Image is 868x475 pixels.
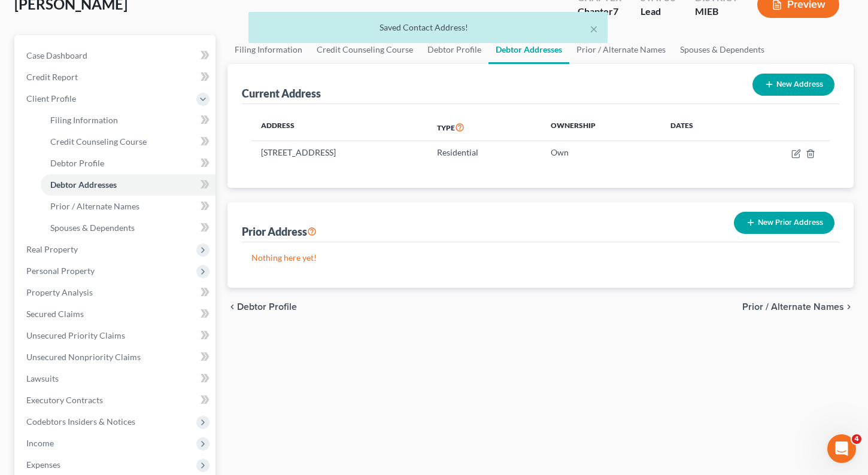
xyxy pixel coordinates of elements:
[50,158,104,168] span: Debtor Profile
[251,114,428,141] th: Address
[26,50,87,60] span: Case Dashboard
[41,217,216,239] a: Spouses & Dependents
[50,179,117,190] span: Debtor Addresses
[752,74,834,96] button: New Address
[420,35,488,64] a: Debtor Profile
[41,153,216,174] a: Debtor Profile
[17,368,216,389] a: Lawsuits
[541,114,661,141] th: Ownership
[17,45,216,66] a: Case Dashboard
[41,109,216,131] a: Filing Information
[661,114,739,141] th: Dates
[26,93,76,103] span: Client Profile
[50,223,135,233] span: Spouses & Dependents
[50,136,147,147] span: Credit Counseling Course
[251,141,428,164] td: [STREET_ADDRESS]
[578,5,621,19] div: Chapter
[844,302,854,312] i: chevron_right
[251,252,830,264] p: Nothing here yet!
[17,325,216,346] a: Unsecured Priority Claims
[258,22,598,34] div: Saved Contact Address!
[237,302,297,312] span: Debtor Profile
[827,434,856,463] iframe: Intercom live chat
[17,389,216,411] a: Executory Contracts
[26,266,95,276] span: Personal Property
[50,115,118,125] span: Filing Information
[227,302,297,312] button: chevron_left Debtor Profile
[590,22,598,36] button: ×
[242,224,317,239] div: Prior Address
[26,287,93,297] span: Property Analysis
[742,302,844,312] span: Prior / Alternate Names
[641,5,676,19] div: Lead
[309,35,420,64] a: Credit Counseling Course
[26,395,103,405] span: Executory Contracts
[673,35,772,64] a: Spouses & Dependents
[17,66,216,88] a: Credit Report
[852,434,861,444] span: 4
[26,373,59,383] span: Lawsuits
[227,302,237,312] i: chevron_left
[242,86,321,101] div: Current Address
[41,196,216,217] a: Prior / Alternate Names
[26,352,141,362] span: Unsecured Nonpriority Claims
[26,309,84,319] span: Secured Claims
[613,5,618,17] span: 7
[427,141,541,164] td: Residential
[427,114,541,141] th: Type
[17,346,216,368] a: Unsecured Nonpriority Claims
[26,72,78,82] span: Credit Report
[41,131,216,153] a: Credit Counseling Course
[41,174,216,196] a: Debtor Addresses
[50,201,139,211] span: Prior / Alternate Names
[569,35,673,64] a: Prior / Alternate Names
[26,330,125,340] span: Unsecured Priority Claims
[26,459,60,470] span: Expenses
[695,5,738,19] div: MIEB
[17,282,216,303] a: Property Analysis
[742,302,854,312] button: Prior / Alternate Names chevron_right
[488,35,569,64] a: Debtor Addresses
[26,438,54,448] span: Income
[26,416,135,427] span: Codebtors Insiders & Notices
[26,244,78,254] span: Real Property
[541,141,661,164] td: Own
[17,303,216,325] a: Secured Claims
[227,35,309,64] a: Filing Information
[734,212,834,234] button: New Prior Address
